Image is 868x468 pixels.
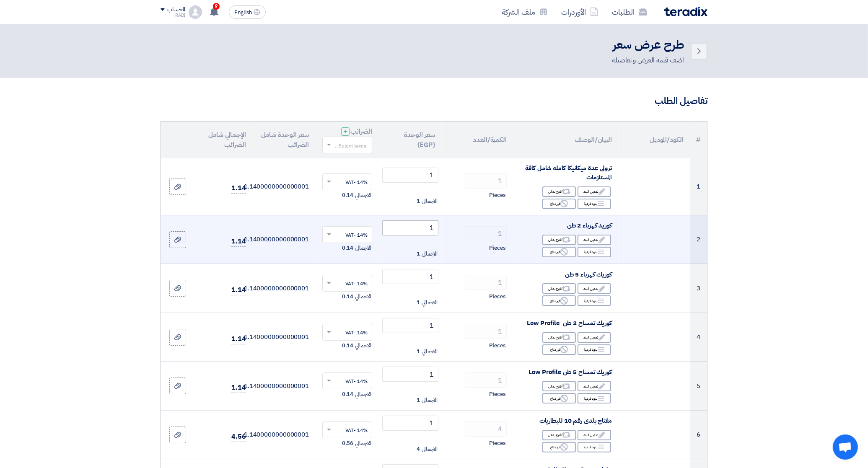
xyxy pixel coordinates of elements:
[489,292,506,301] span: Pieces
[355,292,371,301] span: الاجمالي
[229,5,266,19] button: English
[422,347,438,356] span: الاجمالي
[422,298,438,307] span: الاجمالي
[167,6,185,13] div: الحساب
[342,244,354,252] span: 0.14
[442,122,513,158] th: الكمية/العدد
[578,344,611,355] div: بنود فرعية
[578,199,611,209] div: بنود فرعية
[342,439,354,447] span: 0.56
[465,275,507,290] input: RFQ_STEP1.ITEMS.2.AMOUNT_TITLE
[489,390,506,398] span: Pieces
[612,37,684,53] h2: طرح عرض سعر
[213,3,220,10] span: 9
[322,226,372,243] ng-select: VAT
[529,367,612,377] span: كوريك تمساح 5 طن Low Profile
[231,334,246,344] span: 1.14
[417,396,420,404] span: 1
[489,341,506,350] span: Pieces
[465,324,507,339] input: RFQ_STEP1.ITEMS.2.AMOUNT_TITLE
[342,191,354,199] span: 0.14
[252,362,316,411] td: 1.1400000000000001
[322,324,372,341] ng-select: VAT
[417,347,420,356] span: 1
[489,244,506,252] span: Pieces
[619,122,690,158] th: الكود/الموديل
[578,186,611,197] div: تعديل البند
[578,235,611,245] div: تعديل البند
[578,332,611,343] div: تعديل البند
[322,421,372,438] ng-select: VAT
[161,95,707,108] h3: تفاصيل الطلب
[542,344,576,355] div: غير متاح
[189,5,202,19] img: profile_test.png
[234,10,252,16] span: English
[465,226,507,241] input: RFQ_STEP1.ITEMS.2.AMOUNT_TITLE
[382,168,439,183] input: أدخل سعر الوحدة
[465,421,507,437] input: RFQ_STEP1.ITEMS.2.AMOUNT_TITLE
[542,295,576,306] div: غير متاح
[252,122,316,158] th: سعر الوحدة شامل الضرائب
[252,313,316,362] td: 1.1400000000000001
[578,283,611,294] div: تعديل البند
[316,122,379,158] th: الضرائب
[489,439,506,447] span: Pieces
[542,199,576,209] div: غير متاح
[417,298,420,307] span: 1
[542,442,576,452] div: غير متاح
[578,381,611,391] div: تعديل البند
[542,247,576,257] div: غير متاح
[527,318,612,328] span: كوريك تمساح 2 طن Low Profile
[231,285,246,295] span: 1.14
[343,127,347,137] span: +
[231,432,246,442] span: 4.56
[495,2,554,22] a: ملف الشركة
[554,2,605,22] a: الأوردرات
[355,390,371,398] span: الاجمالي
[542,430,576,440] div: اقترح بدائل
[342,292,354,301] span: 0.14
[542,235,576,245] div: اقترح بدائل
[690,362,707,411] td: 5
[690,215,707,264] td: 2
[382,367,439,382] input: أدخل سعر الوحدة
[605,2,654,22] a: الطلبات
[252,215,316,264] td: 1.1400000000000001
[690,313,707,362] td: 4
[417,197,420,205] span: 1
[252,264,316,313] td: 1.1400000000000001
[322,372,372,389] ng-select: VAT
[690,410,707,459] td: 6
[342,390,354,398] span: 0.14
[322,173,372,190] ng-select: VAT
[690,264,707,313] td: 3
[382,416,439,431] input: أدخل سعر الوحدة
[231,236,246,247] span: 1.14
[231,183,246,194] span: 1.14
[465,173,507,189] input: RFQ_STEP1.ITEMS.2.AMOUNT_TITLE
[578,442,611,452] div: بنود فرعية
[833,434,858,460] div: Open chat
[542,332,576,343] div: اقترح بدائل
[355,244,371,252] span: الاجمالي
[489,191,506,199] span: Pieces
[690,158,707,215] td: 1
[382,220,439,235] input: أدخل سعر الوحدة
[382,269,439,284] input: أدخل سعر الوحدة
[690,122,707,158] th: #
[578,247,611,257] div: بنود فرعية
[565,270,612,279] span: كوريك كهرباء 5 طن
[525,163,612,182] span: ترولى عدة ميكانيكا كامله شامل كافة المستلزمات
[578,295,611,306] div: بنود فرعية
[542,283,576,294] div: اقترح بدائل
[355,439,371,447] span: الاجمالي
[379,122,442,158] th: سعر الوحدة (EGP)
[231,383,246,393] span: 1.14
[355,191,371,199] span: الاجمالي
[422,197,438,205] span: الاجمالي
[355,341,371,350] span: الاجمالي
[513,122,619,158] th: البيان/الوصف
[342,341,354,350] span: 0.14
[422,250,438,258] span: الاجمالي
[542,186,576,197] div: اقترح بدائل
